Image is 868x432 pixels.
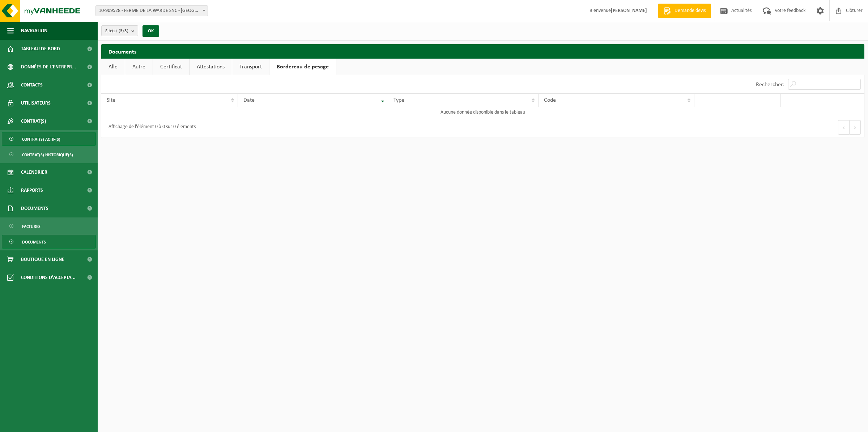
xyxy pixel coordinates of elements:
[21,112,46,130] span: Contrat(s)
[153,59,189,75] a: Certificat
[21,76,43,94] span: Contacts
[756,82,784,88] label: Rechercher:
[22,235,46,249] span: Documents
[21,250,64,268] span: Boutique en ligne
[125,59,153,75] a: Autre
[243,97,255,103] span: Date
[96,6,208,16] span: 10-909528 - FERME DE LA WARDE SNC - THIEULAIN
[142,25,159,37] button: OK
[22,148,73,162] span: Contrat(s) historique(s)
[544,97,556,103] span: Code
[658,4,711,18] a: Demande devis
[269,59,336,75] a: Bordereau de pesage
[21,58,76,76] span: Données de l'entrepr...
[21,94,51,112] span: Utilisateurs
[22,220,41,233] span: Factures
[2,132,96,146] a: Contrat(s) actif(s)
[22,132,60,146] span: Contrat(s) actif(s)
[2,219,96,233] a: Factures
[850,120,861,135] button: Next
[232,59,269,75] a: Transport
[2,235,96,249] a: Documents
[101,59,125,75] a: Alle
[21,163,47,181] span: Calendrier
[21,268,76,287] span: Conditions d'accepta...
[101,25,138,36] button: Site(s)(3/3)
[21,40,60,58] span: Tableau de bord
[119,29,128,33] count: (3/3)
[611,8,647,13] strong: [PERSON_NAME]
[21,181,43,199] span: Rapports
[21,22,47,40] span: Navigation
[101,107,864,117] td: Aucune donnée disponible dans le tableau
[190,59,232,75] a: Attestations
[838,120,850,135] button: Previous
[393,97,404,103] span: Type
[673,7,707,14] span: Demande devis
[107,97,115,103] span: Site
[105,26,128,37] span: Site(s)
[95,5,208,16] span: 10-909528 - FERME DE LA WARDE SNC - THIEULAIN
[101,44,864,58] h2: Documents
[105,121,196,134] div: Affichage de l'élément 0 à 0 sur 0 éléments
[2,148,96,161] a: Contrat(s) historique(s)
[21,199,48,217] span: Documents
